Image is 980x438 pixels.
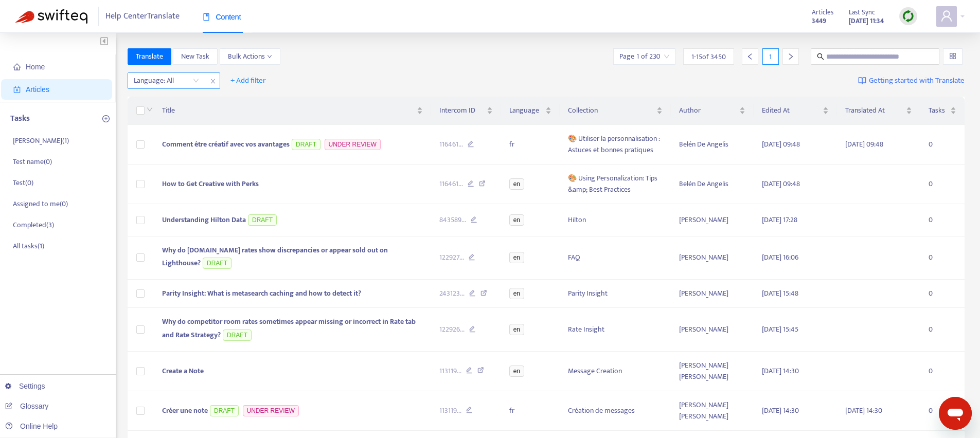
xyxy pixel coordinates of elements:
span: down [267,54,272,59]
span: [DATE] 09:48 [762,138,800,150]
img: sync.dc5367851b00ba804db3.png [902,10,915,23]
span: DRAFT [292,139,320,150]
span: [DATE] 17:28 [762,214,797,226]
span: [DATE] 14:30 [762,365,799,377]
img: Swifteq [15,9,87,24]
span: DRAFT [248,214,277,226]
td: [PERSON_NAME] [671,280,754,308]
td: 🎨 Utiliser la personnalisation : Astuces et bonnes pratiques [560,125,671,165]
td: 0 [920,204,965,236]
span: Content [203,13,241,21]
td: [PERSON_NAME] [671,308,754,352]
span: Bulk Actions [228,51,272,62]
th: Language [501,97,560,125]
td: [PERSON_NAME] [671,236,754,280]
span: 116461 ... [439,139,463,150]
span: Getting started with Translate [869,75,965,87]
span: Why do competitor room rates sometimes appear missing or incorrect in Rate tab and Rate Strategy? [162,316,416,341]
span: Articles [812,7,833,18]
span: [DATE] 16:06 [762,251,798,263]
span: Créer une note [162,405,208,416]
th: Title [154,97,431,125]
span: 113119 ... [439,405,461,416]
span: + Add filter [230,75,266,87]
p: All tasks ( 1 ) [13,241,44,251]
p: Assigned to me ( 0 ) [13,198,68,209]
td: Belén De Angelis [671,125,754,165]
span: 122927 ... [439,252,464,263]
td: [PERSON_NAME] [PERSON_NAME] [671,391,754,431]
td: 🎨 Using Personalization: Tips &amp; Best Practices [560,165,671,204]
span: Translated At [845,105,904,116]
p: [PERSON_NAME] ( 1 ) [13,135,69,146]
span: search [817,53,824,60]
span: Parity Insight: What is metasearch caching and how to detect it? [162,287,361,299]
a: Online Help [5,422,58,430]
span: Home [26,63,45,71]
span: 1 - 15 of 3450 [691,51,726,62]
span: close [206,75,220,87]
span: Last Sync [849,7,875,18]
td: [PERSON_NAME] [PERSON_NAME] [671,352,754,391]
span: 243123 ... [439,288,465,299]
p: Completed ( 3 ) [13,220,54,230]
td: 0 [920,280,965,308]
span: Collection [568,105,654,116]
span: New Task [181,51,209,62]
span: [DATE] 14:30 [762,405,799,416]
strong: 3449 [812,15,826,27]
td: 0 [920,125,965,165]
span: left [746,53,754,60]
span: Articles [26,85,49,94]
span: en [509,366,524,377]
div: 1 [762,48,779,65]
span: right [787,53,794,60]
p: Test name ( 0 ) [13,156,52,167]
span: Why do [DOMAIN_NAME] rates show discrepancies or appear sold out on Lighthouse? [162,244,388,269]
td: fr [501,391,560,431]
a: Glossary [5,402,48,410]
td: [PERSON_NAME] [671,204,754,236]
td: 0 [920,236,965,280]
span: down [147,106,153,113]
td: FAQ [560,236,671,280]
span: en [509,324,524,335]
button: Translate [128,48,171,65]
th: Intercom ID [431,97,501,125]
span: plus-circle [102,115,110,122]
td: 0 [920,165,965,204]
span: How to Get Creative with Perks [162,178,259,190]
span: [DATE] 14:30 [845,405,882,416]
td: Parity Insight [560,280,671,308]
span: Tasks [929,105,948,116]
th: Author [671,97,754,125]
span: UNDER REVIEW [325,139,381,150]
th: Collection [560,97,671,125]
th: Edited At [754,97,837,125]
p: Test ( 0 ) [13,177,33,188]
iframe: Button to launch messaging window [939,397,972,430]
span: DRAFT [203,258,231,269]
td: fr [501,125,560,165]
span: 116461 ... [439,178,463,190]
button: Bulk Actionsdown [220,48,280,65]
span: [DATE] 09:48 [845,138,883,150]
button: New Task [173,48,218,65]
span: en [509,214,524,226]
span: Understanding Hilton Data [162,214,246,226]
img: image-link [858,77,866,85]
span: Title [162,105,415,116]
span: Comment être créatif avec vos avantages [162,138,290,150]
span: [DATE] 15:45 [762,323,798,335]
span: user [940,10,953,22]
span: en [509,178,524,190]
span: en [509,252,524,263]
td: 0 [920,352,965,391]
a: Getting started with Translate [858,72,965,89]
th: Tasks [920,97,965,125]
td: Création de messages [560,391,671,431]
span: DRAFT [210,405,239,416]
span: UNDER REVIEW [243,405,299,416]
span: account-book [13,86,21,93]
span: Language [509,105,543,116]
